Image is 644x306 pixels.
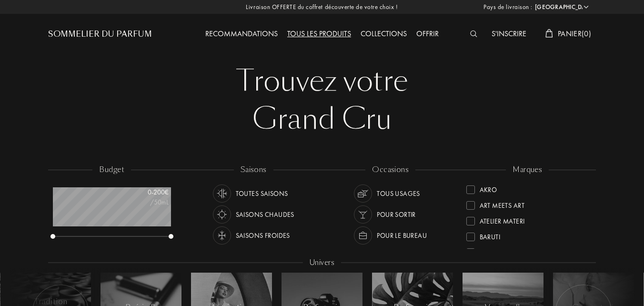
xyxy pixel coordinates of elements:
[215,208,229,221] img: usage_season_hot_white.svg
[236,205,294,224] div: Saisons chaudes
[356,208,370,221] img: usage_occasion_party_white.svg
[55,62,589,100] div: Trouvez votre
[201,28,282,41] div: Recommandations
[234,164,273,175] div: saisons
[215,187,229,200] img: usage_season_average_white.svg
[236,226,290,245] div: Saisons froides
[545,29,553,38] img: cart_white.svg
[412,28,443,41] div: Offrir
[92,164,131,175] div: budget
[121,187,169,197] div: 0 - 200 €
[282,28,356,41] div: Tous les produits
[377,184,420,203] div: Tous usages
[480,229,501,242] div: Baruti
[506,164,549,175] div: marques
[487,29,531,39] a: S'inscrire
[412,29,443,39] a: Offrir
[356,229,370,242] img: usage_occasion_work_white.svg
[480,213,525,226] div: Atelier Materi
[303,257,341,268] div: Univers
[558,29,591,39] span: Panier ( 0 )
[356,28,412,41] div: Collections
[215,229,229,242] img: usage_season_cold_white.svg
[480,245,527,257] div: Binet-Papillon
[487,28,531,41] div: S'inscrire
[480,182,497,194] div: Akro
[483,2,533,12] span: Pays de livraison :
[236,184,288,203] div: Toutes saisons
[377,226,427,245] div: Pour le bureau
[282,29,356,39] a: Tous les produits
[201,29,282,39] a: Recommandations
[377,205,416,224] div: Pour sortir
[470,31,477,37] img: search_icn_white.svg
[480,197,524,210] div: Art Meets Art
[48,29,152,40] a: Sommelier du Parfum
[356,29,412,39] a: Collections
[356,187,370,200] img: usage_occasion_all_white.svg
[365,164,415,175] div: occasions
[55,100,589,138] div: Grand Cru
[121,197,169,207] div: /50mL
